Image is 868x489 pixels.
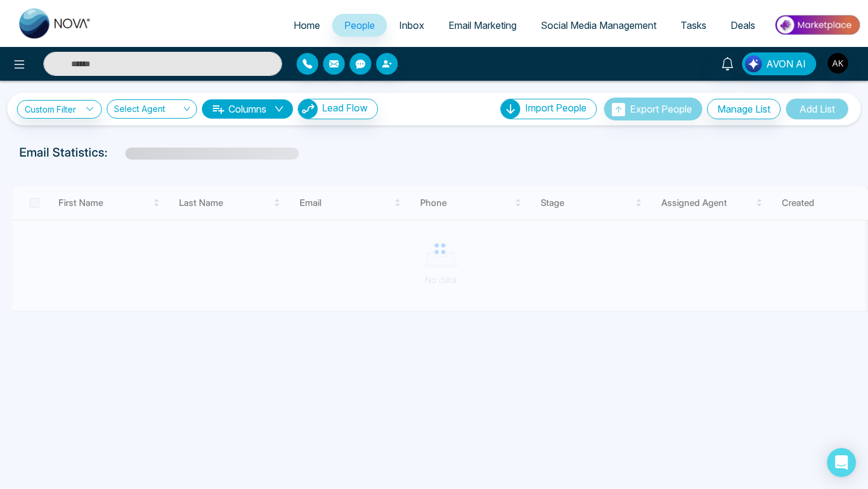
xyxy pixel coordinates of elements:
[298,99,318,119] img: Lead Flow
[529,14,668,37] a: Social Media Management
[293,99,378,119] a: Lead FlowLead Flow
[19,8,92,39] img: Nova CRM Logo
[827,448,856,477] div: Open Intercom Messenger
[745,55,762,72] img: Lead Flow
[399,19,424,31] span: Inbox
[828,53,848,73] img: User Avatar
[436,14,529,37] a: Email Marketing
[17,100,102,119] a: Custom Filter
[281,14,332,37] a: Home
[322,102,368,114] span: Lead Flow
[668,14,719,37] a: Tasks
[448,19,517,31] span: Email Marketing
[298,99,378,119] button: Lead Flow
[681,19,706,31] span: Tasks
[742,52,816,75] button: AVON AI
[525,102,587,114] span: Import People
[541,19,656,31] span: Social Media Management
[773,11,861,39] img: Market-place.gif
[604,98,702,120] button: Export People
[274,104,284,114] span: down
[344,19,375,31] span: People
[387,14,436,37] a: Inbox
[719,14,767,37] a: Deals
[202,99,293,119] button: Columnsdown
[766,57,806,71] span: AVON AI
[707,99,781,119] button: Manage List
[332,14,387,37] a: People
[294,19,320,31] span: Home
[19,143,107,161] p: Email Statistics:
[731,19,755,31] span: Deals
[630,103,692,115] span: Export People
